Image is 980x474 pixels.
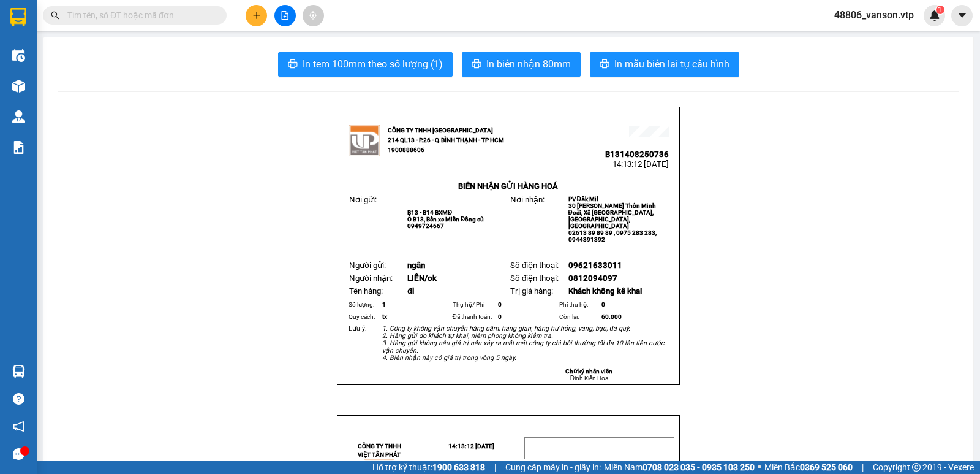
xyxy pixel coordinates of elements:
[451,311,497,323] td: Đã thanh toán:
[67,9,212,22] input: Tìm tên, số ĐT hoặc mã đơn
[486,56,571,72] span: In biên nhận 80mm
[568,202,656,229] span: 30 [PERSON_NAME] Thôn Minh Đoài, Xã [GEOGRAPHIC_DATA], [GEOGRAPHIC_DATA], [GEOGRAPHIC_DATA]
[349,324,367,332] span: Lưu ý:
[565,368,612,375] strong: Chữ ký nhân viên
[590,52,739,77] button: printerIn mẫu biên lai tự cấu hình
[388,127,504,153] strong: CÔNG TY TNHH [GEOGRAPHIC_DATA] 214 QL13 - P.26 - Q.BÌNH THẠNH - TP HCM 1900888606
[462,52,581,77] button: printerIn biên nhận 80mm
[10,8,26,26] img: logo-vxr
[349,261,386,270] span: Người gửi:
[274,5,296,26] button: file-add
[407,261,425,270] span: ngân
[568,196,598,202] span: PV Đắk Mil
[303,56,443,72] span: In tem 100mm theo số lượng (1)
[281,11,289,20] span: file-add
[347,299,380,311] td: Số lượng:
[51,11,59,20] span: search
[601,313,622,320] span: 60.000
[347,311,380,323] td: Quy cách:
[12,110,25,123] img: warehouse-icon
[951,5,973,26] button: caret-down
[303,5,324,26] button: aim
[510,195,545,204] span: Nơi nhận:
[557,299,600,311] td: Phí thu hộ:
[800,462,853,472] strong: 0369 525 060
[498,313,502,320] span: 0
[601,301,605,308] span: 0
[643,462,755,472] strong: 0708 023 035 - 0935 103 250
[605,150,669,159] span: B131408250736
[557,311,600,323] td: Còn lại:
[568,261,622,270] span: 09621633011
[570,375,608,381] span: Đinh Kiến Hoa
[407,209,452,216] span: B13 - B14 BXMĐ
[407,223,444,229] span: 0949724667
[349,273,393,283] span: Người nhận:
[278,52,453,77] button: printerIn tem 100mm theo số lượng (1)
[309,11,317,20] span: aim
[382,324,665,362] em: 1. Công ty không vận chuyển hàng cấm, hàng gian, hàng hư hỏng, vàng, bạc, đá quý. 2. Hàng gửi do ...
[448,443,494,449] span: 14:13:12 [DATE]
[372,461,485,474] span: Hỗ trợ kỹ thuật:
[600,59,609,71] span: printer
[407,216,484,223] span: Ô B13, Bến xe Miền Đông cũ
[862,461,864,474] span: |
[568,229,657,243] span: 02613 89 89 89 , 0975 283 283, 0944391392
[957,10,968,21] span: caret-down
[764,461,853,474] span: Miền Bắc
[938,6,942,14] span: 1
[13,393,24,405] span: question-circle
[252,11,261,20] span: plus
[568,286,642,296] span: Khách không kê khai
[349,286,383,296] span: Tên hàng:
[349,125,380,156] img: logo
[349,195,377,204] span: Nơi gửi:
[929,10,940,21] img: icon-new-feature
[407,273,437,283] span: LIÊN/ok
[451,299,497,311] td: Thụ hộ/ Phí
[246,5,267,26] button: plus
[936,6,944,14] sup: 1
[568,273,617,283] span: 0812094097
[505,461,601,474] span: Cung cấp máy in - giấy in:
[912,463,921,472] span: copyright
[614,56,729,72] span: In mẫu biên lai tự cấu hình
[510,261,559,270] span: Số điện thoại:
[288,59,298,71] span: printer
[510,286,553,296] span: Trị giá hàng:
[510,273,559,283] span: Số điện thoại:
[432,462,485,472] strong: 1900 633 818
[12,365,25,378] img: warehouse-icon
[498,301,502,308] span: 0
[472,59,481,71] span: printer
[13,421,24,432] span: notification
[382,301,386,308] span: 1
[824,7,924,23] span: 48806_vanson.vtp
[494,461,496,474] span: |
[458,182,558,191] strong: BIÊN NHẬN GỬI HÀNG HOÁ
[12,80,25,93] img: warehouse-icon
[12,141,25,154] img: solution-icon
[382,313,387,320] span: tx
[12,49,25,62] img: warehouse-icon
[604,461,755,474] span: Miền Nam
[612,159,669,169] span: 14:13:12 [DATE]
[407,286,414,296] span: đl
[13,448,24,460] span: message
[758,465,761,470] span: ⚪️
[358,443,401,458] strong: CÔNG TY TNHH VIỆT TÂN PHÁT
